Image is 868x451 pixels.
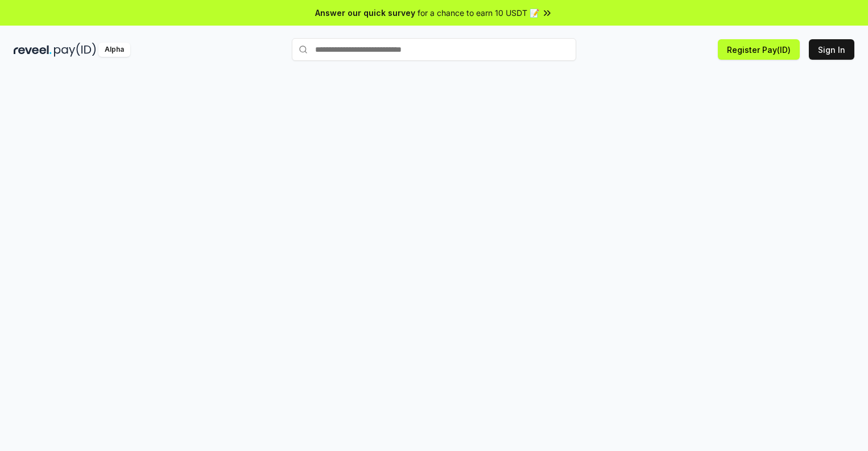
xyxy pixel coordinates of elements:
[98,43,130,57] div: Alpha
[14,43,52,57] img: reveel_dark
[718,39,800,60] button: Register Pay(ID)
[418,7,539,19] span: for a chance to earn 10 USDT 📝
[54,43,96,57] img: pay_id
[315,7,415,19] span: Answer our quick survey
[809,39,854,60] button: Sign In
